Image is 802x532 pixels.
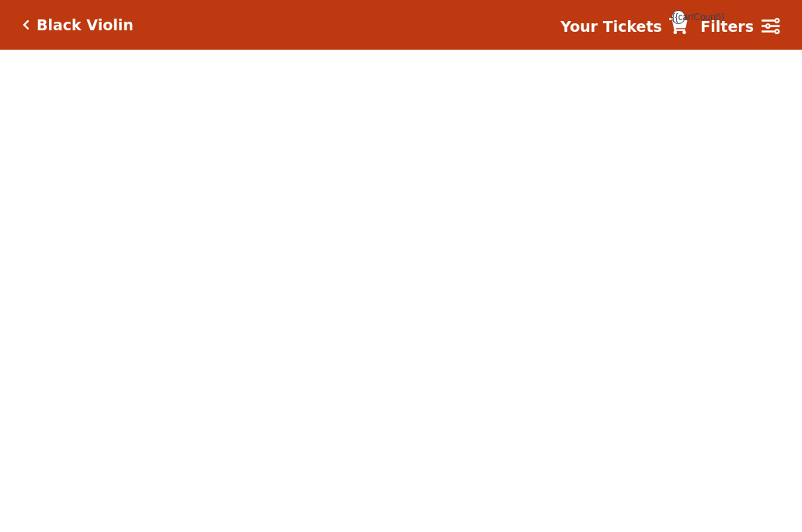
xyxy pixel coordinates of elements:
[23,19,30,30] a: Click here to go back to filters
[560,18,662,35] strong: Your Tickets
[700,18,754,35] strong: Filters
[700,16,779,38] a: Filters
[560,16,688,38] a: Your Tickets {{cartCount}}
[37,16,134,34] h5: Black Violin
[671,10,685,24] span: {{cartCount}}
